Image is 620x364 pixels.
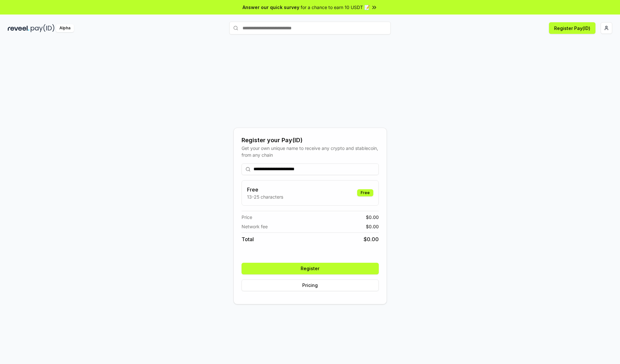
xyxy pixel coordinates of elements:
[247,186,283,193] h3: Free
[31,24,55,32] img: pay_id
[301,4,370,11] span: for a chance to earn 10 USDT 📝
[366,214,379,221] span: $ 0.00
[242,235,254,243] span: Total
[8,24,29,32] img: reveel_dark
[242,263,379,274] button: Register
[549,22,595,34] button: Register Pay(ID)
[242,280,379,291] button: Pricing
[242,136,379,145] div: Register your Pay(ID)
[242,145,379,158] div: Get your own unique name to receive any crypto and stablecoin, from any chain
[243,4,299,11] span: Answer our quick survey
[357,189,373,196] div: Free
[247,193,283,200] p: 13-25 characters
[242,214,252,221] span: Price
[56,24,74,32] div: Alpha
[364,235,379,243] span: $ 0.00
[366,223,379,230] span: $ 0.00
[242,223,268,230] span: Network fee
